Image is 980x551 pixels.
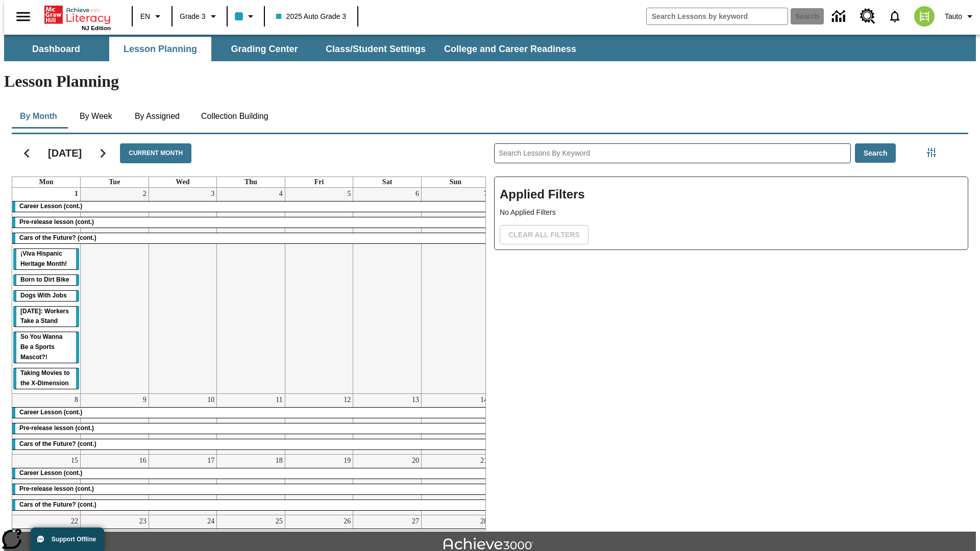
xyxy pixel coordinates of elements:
[421,454,489,515] td: September 21, 2025
[274,455,285,467] a: September 18, 2025
[217,393,285,454] td: September 11, 2025
[285,188,353,393] td: September 5, 2025
[274,394,284,406] a: September 11, 2025
[855,143,896,163] button: Search
[413,188,421,200] a: September 6, 2025
[120,143,191,163] button: Current Month
[205,455,216,467] a: September 17, 2025
[410,455,421,467] a: September 20, 2025
[44,5,111,25] a: Home
[140,11,150,22] span: EN
[20,308,69,325] span: Labor Day: Workers Take a Stand
[12,439,489,449] div: Cars of the Future? (cont.)
[495,144,850,163] input: Search Lessons By Keyword
[274,515,285,528] a: September 25, 2025
[12,104,65,129] button: By Month
[107,177,122,187] a: Tuesday
[8,2,38,32] button: Open side menu
[81,393,149,454] td: September 9, 2025
[193,104,277,129] button: Collection Building
[70,104,121,129] button: By Week
[19,469,82,477] span: Career Lesson (cont.)
[380,177,394,187] a: Saturday
[494,177,968,250] div: Applied Filters
[908,3,941,30] button: Select a new avatar
[500,207,963,218] p: No Applied Filters
[141,394,149,406] a: September 9, 2025
[19,485,94,492] span: Pre-release lesson (cont.)
[19,440,96,447] span: Cars of the Future? (cont.)
[137,515,149,528] a: September 23, 2025
[826,3,854,31] a: Data Center
[149,188,217,393] td: September 3, 2025
[72,188,80,200] a: September 1, 2025
[285,454,353,515] td: September 19, 2025
[72,394,80,406] a: September 8, 2025
[136,7,168,26] button: Language: EN, Select a language
[81,188,149,393] td: September 2, 2025
[19,218,94,226] span: Pre-release lesson (cont.)
[945,11,962,22] span: Tauto
[285,393,353,454] td: September 12, 2025
[500,182,963,207] h2: Applied Filters
[69,455,80,467] a: September 15, 2025
[81,454,149,515] td: September 16, 2025
[13,332,79,363] div: So You Wanna Be a Sports Mascot?!
[448,177,463,187] a: Sunday
[19,424,94,432] span: Pre-release lesson (cont.)
[13,291,79,301] div: Dogs With Jobs
[205,515,216,528] a: September 24, 2025
[341,515,353,528] a: September 26, 2025
[12,233,489,243] div: Cars of the Future? (cont.)
[4,35,976,61] div: SubNavbar
[20,292,67,299] span: Dogs With Jobs
[82,25,111,31] span: NJ Edition
[149,454,217,515] td: September 17, 2025
[482,188,489,200] a: September 7, 2025
[12,500,489,510] div: Cars of the Future? (cont.)
[31,528,104,551] button: Support Offline
[410,515,421,528] a: September 27, 2025
[127,104,188,129] button: By Assigned
[19,203,82,210] span: Career Lesson (cont.)
[20,250,67,267] span: ¡Viva Hispanic Heritage Month!
[486,130,968,531] div: Search
[141,188,149,200] a: September 2, 2025
[12,217,489,228] div: Pre-release lesson (cont.)
[276,11,347,22] span: 2025 Auto Grade 3
[44,4,111,31] div: Home
[353,188,422,393] td: September 6, 2025
[12,529,489,539] div: Career Lesson (cont.)
[881,3,908,30] a: Notifications
[37,177,56,187] a: Monday
[176,7,224,26] button: Grade: Grade 3, Select a grade
[12,393,81,454] td: September 8, 2025
[4,37,585,61] div: SubNavbar
[12,484,489,494] div: Pre-release lesson (cont.)
[231,7,261,26] button: Class color is light blue. Change class color
[941,7,980,26] button: Profile/Settings
[13,368,79,389] div: Taking Movies to the X-Dimension
[69,515,80,528] a: September 22, 2025
[13,249,79,269] div: ¡Viva Hispanic Heritage Month!
[20,333,62,361] span: So You Wanna Be a Sports Mascot?!
[341,455,353,467] a: September 19, 2025
[174,177,191,187] a: Wednesday
[353,393,422,454] td: September 13, 2025
[421,393,489,454] td: September 14, 2025
[13,275,79,285] div: Born to Dirt Bike
[478,515,489,528] a: September 28, 2025
[217,454,285,515] td: September 18, 2025
[19,501,96,508] span: Cars of the Future? (cont.)
[12,188,81,393] td: September 1, 2025
[14,140,40,166] button: Previous
[242,177,259,187] a: Thursday
[4,130,486,531] div: Calendar
[854,3,881,30] a: Resource Center, Will open in new tab
[205,394,216,406] a: September 10, 2025
[921,142,942,163] button: Filters Side menu
[20,276,69,283] span: Born to Dirt Bike
[647,8,788,24] input: search field
[48,147,82,159] h2: [DATE]
[478,394,489,406] a: September 14, 2025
